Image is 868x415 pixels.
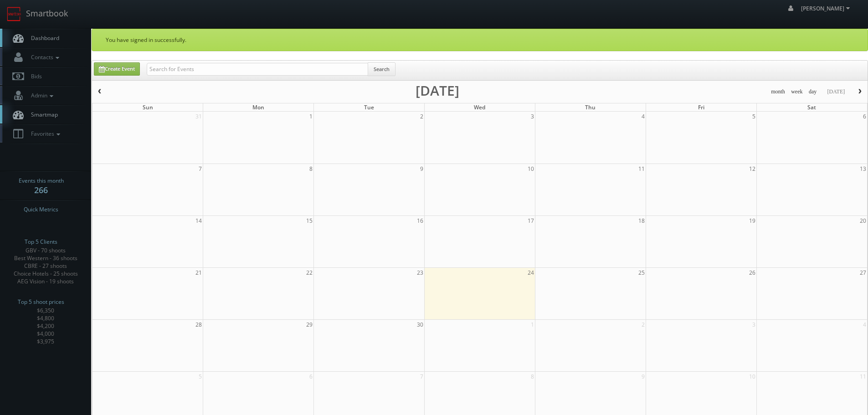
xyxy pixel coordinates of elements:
span: 11 [637,164,646,174]
span: 23 [416,268,424,277]
span: 17 [527,216,535,225]
span: 15 [305,216,313,225]
input: Search for Events [147,63,368,76]
span: Contacts [26,53,62,61]
span: 28 [195,320,203,329]
span: 10 [527,164,535,174]
button: Search [368,62,395,76]
span: 12 [748,164,756,174]
span: 29 [305,320,313,329]
button: [DATE] [824,86,848,97]
span: 10 [748,372,756,381]
span: Bids [26,72,42,80]
span: 9 [419,164,424,174]
span: Smartmap [26,111,58,118]
span: 4 [862,320,867,329]
span: Wed [474,103,485,111]
button: day [806,86,820,97]
span: Favorites [26,130,62,138]
p: You have signed in successfully. [106,36,854,44]
span: 4 [641,112,646,121]
span: 20 [859,216,867,225]
span: 1 [530,320,535,329]
span: 27 [859,268,867,277]
h2: [DATE] [416,86,459,95]
span: Quick Metrics [24,205,58,214]
span: 5 [198,372,203,381]
span: 21 [195,268,203,277]
span: 14 [195,216,203,225]
span: 3 [530,112,535,121]
span: 8 [530,372,535,381]
span: 22 [305,268,313,277]
span: 5 [751,112,756,121]
span: Admin [26,92,56,99]
a: Create Event [94,62,140,76]
span: 26 [748,268,756,277]
span: 7 [419,372,424,381]
button: week [788,86,806,97]
span: 9 [641,372,646,381]
span: 2 [419,112,424,121]
span: Tue [364,103,374,111]
span: Top 5 shoot prices [18,297,64,307]
span: Dashboard [26,34,59,42]
span: 16 [416,216,424,225]
span: Thu [585,103,596,111]
span: 8 [308,164,313,174]
strong: 266 [34,184,48,195]
span: 6 [862,112,867,121]
span: Fri [698,103,704,111]
span: Events this month [19,176,64,185]
span: 31 [195,112,203,121]
span: Top 5 Clients [25,237,57,246]
span: 30 [416,320,424,329]
span: Sun [143,103,153,111]
span: 24 [527,268,535,277]
span: 19 [748,216,756,225]
button: month [768,86,788,97]
span: 18 [637,216,646,225]
span: 2 [641,320,646,329]
span: 11 [859,372,867,381]
span: 6 [308,372,313,381]
span: 7 [198,164,203,174]
span: 25 [637,268,646,277]
span: Mon [252,103,264,111]
span: Sat [807,103,816,111]
span: 13 [859,164,867,174]
span: 1 [308,112,313,121]
img: smartbook-logo.png [7,7,21,21]
span: [PERSON_NAME] [801,5,853,12]
span: 3 [751,320,756,329]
